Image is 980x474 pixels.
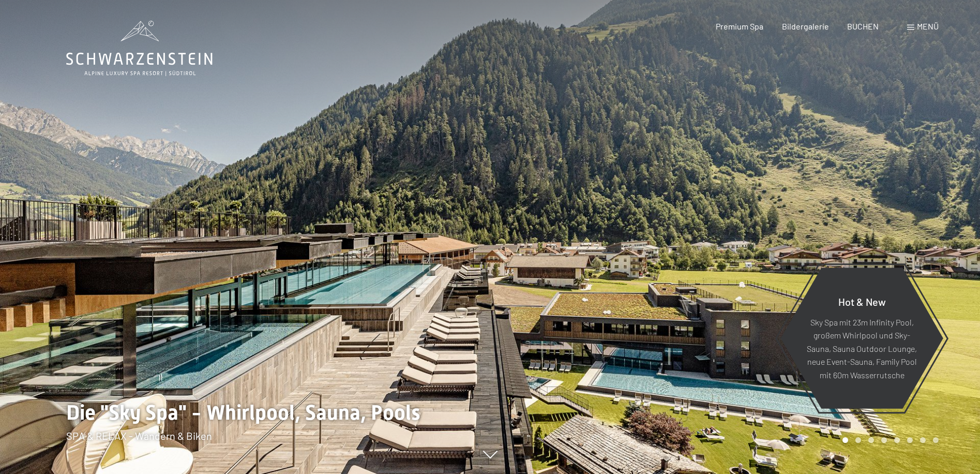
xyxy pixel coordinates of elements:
span: Menü [917,21,939,31]
div: Carousel Pagination [839,437,939,443]
div: Carousel Page 5 [894,437,900,443]
div: Carousel Page 1 (Current Slide) [842,437,848,443]
div: Carousel Page 2 [855,437,861,443]
div: Carousel Page 3 [868,437,874,443]
div: Carousel Page 8 [933,437,939,443]
a: BUCHEN [847,21,879,31]
a: Bildergalerie [782,21,829,31]
a: Premium Spa [716,21,763,31]
a: Hot & New Sky Spa mit 23m Infinity Pool, großem Whirlpool und Sky-Sauna, Sauna Outdoor Lounge, ne... [780,267,944,409]
div: Carousel Page 6 [907,437,913,443]
div: Carousel Page 7 [920,437,926,443]
div: Carousel Page 4 [881,437,887,443]
span: Hot & New [838,295,886,307]
p: Sky Spa mit 23m Infinity Pool, großem Whirlpool und Sky-Sauna, Sauna Outdoor Lounge, neue Event-S... [806,315,918,381]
